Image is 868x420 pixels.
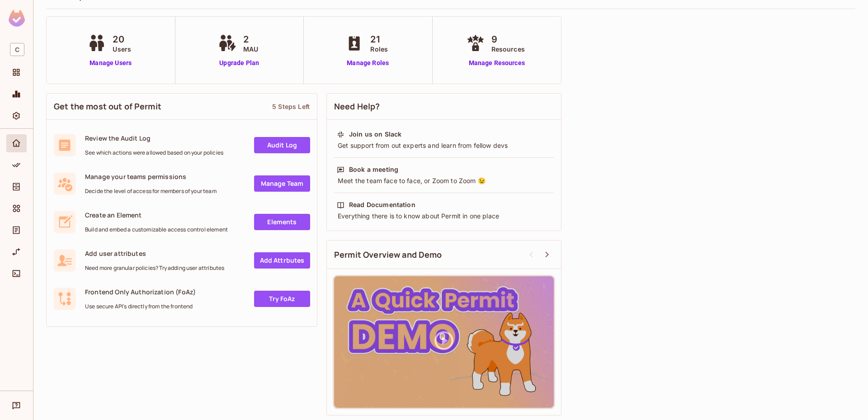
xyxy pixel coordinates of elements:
div: Elements [6,199,27,217]
span: Review the Audit Log [85,134,223,142]
span: Decide the level of access for members of your team [85,188,217,195]
span: C [10,43,24,56]
span: 2 [243,33,258,46]
span: Manage your teams permissions [85,172,217,181]
a: Manage Resources [464,58,529,68]
span: Frontend Only Authorization (FoAz) [85,288,196,296]
img: SReyMgAAAABJRU5ErkJggg== [9,10,25,27]
div: Join us on Slack [349,130,401,139]
span: Users [113,44,131,54]
span: Get the most out of Permit [54,101,161,112]
div: Meet the team face to face, or Zoom to Zoom 😉 [337,176,551,185]
span: 20 [113,33,131,46]
a: Add Attrbutes [254,252,310,269]
div: Home [6,134,27,152]
span: See which actions were allowed based on your policies [85,149,223,156]
div: Audit Log [6,221,27,239]
div: Policy [6,156,27,174]
span: Permit Overview and Demo [334,249,442,260]
span: Roles [370,44,388,54]
div: Help & Updates [6,396,27,415]
div: Connect [6,264,27,283]
div: Directory [6,178,27,196]
a: Manage Roles [343,58,392,68]
div: Workspace: CExP-Authorization [6,39,27,60]
div: Book a meeting [349,165,398,174]
span: Need Help? [334,101,380,112]
span: Resources [491,44,525,54]
span: 9 [491,33,525,46]
span: Add user attributes [85,249,224,258]
a: Manage Team [254,175,310,192]
a: Upgrade Plan [216,58,263,68]
span: Need more granular policies? Try adding user attributes [85,264,224,272]
div: Get support from out experts and learn from fellow devs [337,141,551,150]
a: Audit Log [254,137,310,153]
div: 5 Steps Left [272,102,310,111]
a: Manage Users [85,58,136,68]
div: Settings [6,107,27,125]
a: Try FoAz [254,291,310,307]
span: MAU [243,44,258,54]
div: Everything there is to know about Permit in one place [337,212,551,221]
a: Elements [254,214,310,230]
span: 21 [370,33,388,46]
div: Projects [6,63,27,81]
div: Monitoring [6,85,27,103]
span: Create an Element [85,211,228,219]
div: Read Documentation [349,200,415,209]
span: Build and embed a customizable access control element [85,226,228,233]
span: Use secure API's directly from the frontend [85,303,196,310]
div: URL Mapping [6,243,27,261]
